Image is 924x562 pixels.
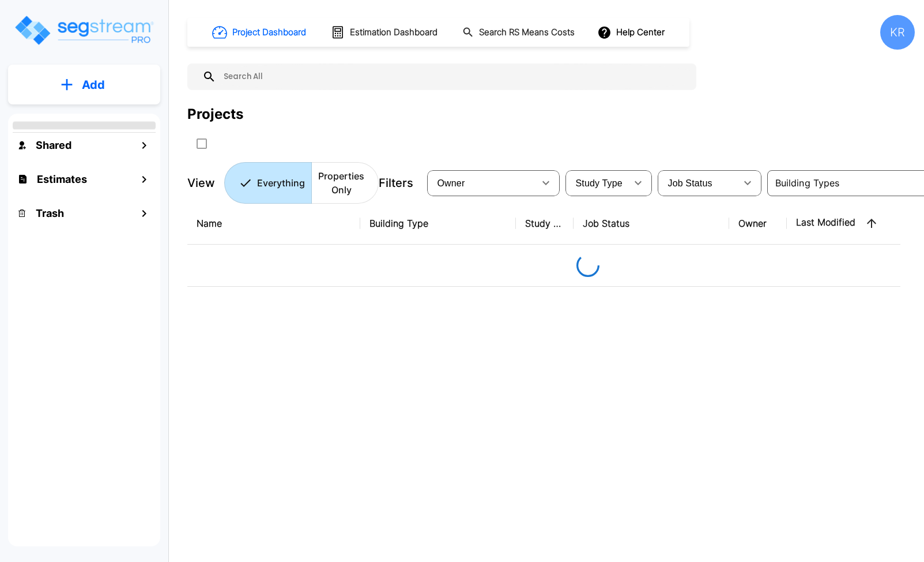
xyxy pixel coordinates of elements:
input: Search All [216,63,691,90]
div: KR [880,15,915,50]
button: Estimation Dashboard [326,20,444,44]
th: Last Modified [787,203,914,245]
div: Select [660,167,736,199]
button: Everything [224,162,312,204]
span: Job Status [668,178,712,188]
div: Projects [187,104,243,125]
th: Owner [729,203,787,245]
img: Logo [13,14,154,47]
th: Job Status [574,203,729,245]
p: Properties Only [318,169,364,197]
div: Select [568,167,627,199]
button: Add [8,68,160,102]
th: Name [187,203,360,245]
input: Building Types [771,175,918,191]
span: Owner [438,178,465,188]
p: View [187,174,215,192]
button: Help Center [595,21,669,43]
p: Filters [379,174,413,192]
button: Search RS Means Costs [458,21,581,44]
h1: Estimates [37,171,87,187]
div: Platform [224,162,379,204]
h1: Project Dashboard [232,26,306,39]
th: Building Type [360,203,516,245]
button: Properties Only [311,162,379,204]
h1: Estimation Dashboard [350,26,438,39]
h1: Trash [36,205,64,221]
h1: Search RS Means Costs [479,26,575,39]
th: Study Type [516,203,574,245]
button: Project Dashboard [208,20,312,45]
p: Everything [257,176,305,190]
div: Select [429,167,534,199]
button: SelectAll [190,132,213,155]
h1: Shared [36,137,71,153]
p: Add [82,76,105,93]
span: Study Type [576,178,623,188]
